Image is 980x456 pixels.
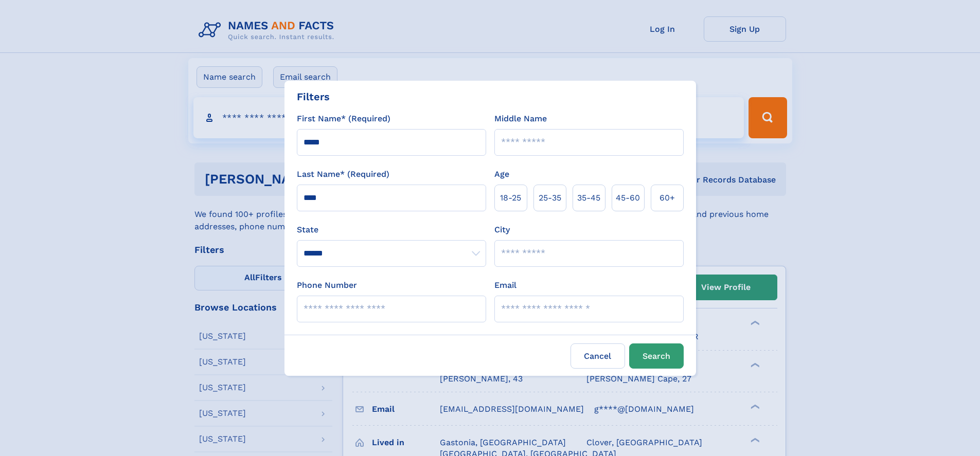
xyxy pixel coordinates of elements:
[494,113,547,125] label: Middle Name
[494,224,510,236] label: City
[577,192,600,204] span: 35‑45
[297,113,390,125] label: First Name* (Required)
[494,279,516,291] label: Email
[297,224,486,236] label: State
[494,168,509,180] label: Age
[571,343,625,369] label: Cancel
[616,192,640,204] span: 45‑60
[297,89,330,104] div: Filters
[297,168,389,180] label: Last Name* (Required)
[629,343,684,369] button: Search
[297,279,357,291] label: Phone Number
[660,192,675,204] span: 60+
[539,192,561,204] span: 25‑35
[500,192,521,204] span: 18‑25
